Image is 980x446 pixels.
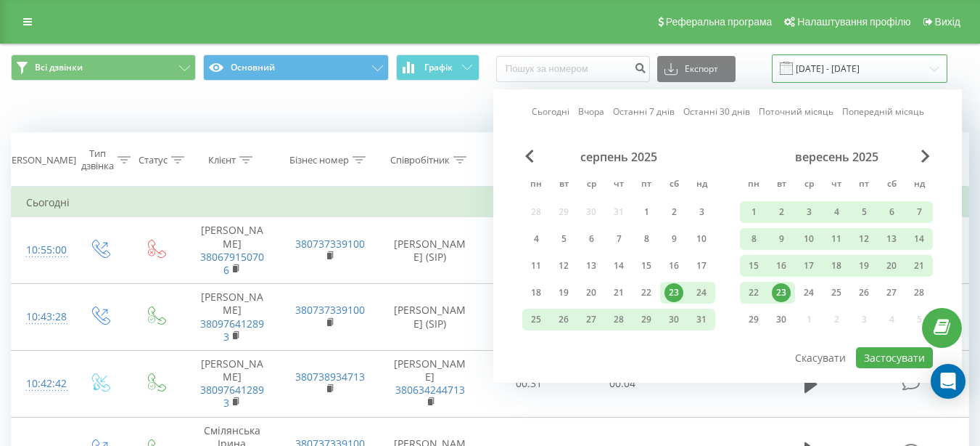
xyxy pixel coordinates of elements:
div: 1 [637,203,656,222]
div: серпень 2025 [522,150,715,164]
div: нд 3 серп 2025 р. [688,201,715,223]
div: вт 2 вер 2025 р. [767,201,795,223]
div: вт 26 серп 2025 р. [550,309,577,331]
div: вт 9 вер 2025 р. [767,228,795,250]
div: 3 [692,203,711,222]
div: 10 [799,230,818,248]
div: 18 [827,256,846,275]
div: вт 16 вер 2025 р. [767,255,795,277]
div: пт 5 вер 2025 р. [850,201,878,223]
div: 30 [664,310,683,329]
div: нд 17 серп 2025 р. [688,255,715,277]
a: Сьогодні [532,105,569,118]
button: Застосувати [856,347,933,368]
abbr: п’ятниця [635,174,657,196]
div: вт 12 серп 2025 р. [550,255,577,277]
div: нд 28 вер 2025 р. [905,282,933,304]
div: вт 23 вер 2025 р. [767,282,795,304]
div: 25 [827,283,846,302]
div: чт 18 вер 2025 р. [823,255,850,277]
input: Пошук за номером [496,56,650,82]
div: сб 30 серп 2025 р. [660,309,688,331]
td: Сьогодні [12,188,969,217]
a: Вчора [578,105,604,118]
div: 9 [772,230,791,248]
span: Налаштування профілю [797,16,910,28]
div: 16 [772,256,791,275]
div: ср 17 вер 2025 р. [795,255,823,277]
div: 10:55:00 [26,236,57,264]
div: сб 2 серп 2025 р. [660,201,688,223]
a: Поточний місяць [759,105,833,118]
td: 00:10 [482,284,576,351]
div: нд 7 вер 2025 р. [905,201,933,223]
div: 30 [772,310,791,329]
div: сб 27 вер 2025 р. [878,282,905,304]
td: [PERSON_NAME] [378,350,482,417]
div: пт 15 серп 2025 р. [633,255,660,277]
div: 19 [554,283,573,302]
div: пн 1 вер 2025 р. [740,201,767,223]
div: 27 [882,283,901,302]
abbr: середа [580,174,602,196]
div: сб 20 вер 2025 р. [878,255,905,277]
div: нд 10 серп 2025 р. [688,228,715,250]
div: пт 19 вер 2025 р. [850,255,878,277]
div: пн 18 серп 2025 р. [522,282,550,304]
div: 21 [609,283,628,302]
span: Графік [424,62,453,73]
button: Всі дзвінки [11,54,196,81]
div: 25 [527,310,545,329]
button: Графік [396,54,479,81]
button: Експорт [657,56,736,82]
div: 5 [855,203,873,222]
div: ср 6 серп 2025 р. [577,228,605,250]
a: 380976412893 [200,317,264,344]
div: 13 [582,256,601,275]
div: 24 [692,283,711,302]
td: 00:21 [482,217,576,284]
div: 19 [855,256,873,275]
abbr: п’ятниця [853,174,875,196]
td: 00:04 [576,350,670,417]
div: 18 [527,283,545,302]
a: Останні 30 днів [683,105,750,118]
abbr: субота [881,174,902,196]
div: 11 [827,230,846,248]
td: [PERSON_NAME] [184,217,281,284]
div: чт 25 вер 2025 р. [823,282,850,304]
div: пт 26 вер 2025 р. [850,282,878,304]
a: 380976412893 [200,383,264,410]
abbr: неділя [691,174,712,196]
div: сб 9 серп 2025 р. [660,228,688,250]
abbr: вівторок [553,174,575,196]
div: 27 [582,310,601,329]
div: 26 [554,310,573,329]
div: нд 31 серп 2025 р. [688,309,715,331]
td: [PERSON_NAME] (SIP) [378,284,482,351]
div: 7 [609,230,628,248]
div: 17 [692,256,711,275]
div: чт 28 серп 2025 р. [605,309,633,331]
div: 12 [855,230,873,248]
div: пн 22 вер 2025 р. [740,282,767,304]
div: пт 1 серп 2025 р. [633,201,660,223]
div: Клієнт [208,154,236,166]
div: чт 11 вер 2025 р. [823,228,850,250]
a: 380737339100 [295,303,365,317]
div: 12 [554,256,573,275]
abbr: вівторок [770,174,792,196]
abbr: понеділок [525,174,547,196]
div: чт 4 вер 2025 р. [823,201,850,223]
div: вт 5 серп 2025 р. [550,228,577,250]
div: ср 13 серп 2025 р. [577,255,605,277]
div: 29 [637,310,656,329]
a: Попередній місяць [842,105,924,118]
td: 00:31 [482,350,576,417]
div: 14 [910,230,928,248]
div: 22 [637,283,656,302]
abbr: четвер [825,174,847,196]
div: пт 8 серп 2025 р. [633,228,660,250]
div: 6 [582,230,601,248]
div: 16 [664,256,683,275]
